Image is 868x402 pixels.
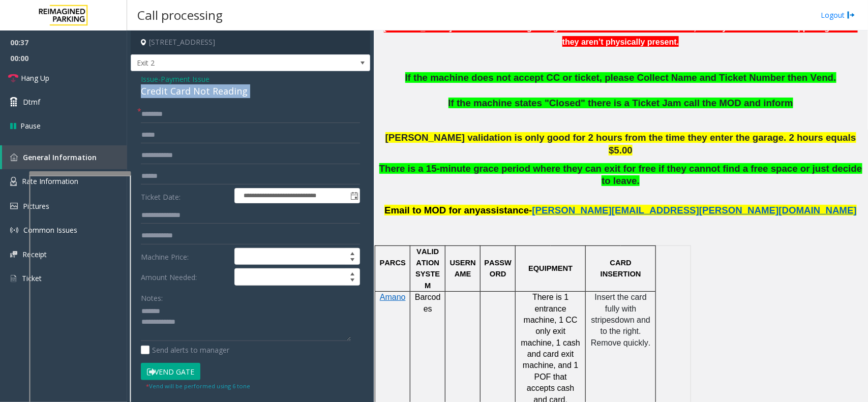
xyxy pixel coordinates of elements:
a: Logout [821,10,855,20]
span: Amano [380,293,406,301]
span: USERNAME [450,259,476,278]
div: Credit Card Not Reading [141,84,360,98]
img: 'icon' [10,203,18,209]
img: 'icon' [10,251,17,258]
span: Increase value [345,249,360,257]
span: Insert the card fully with stripes [591,293,647,324]
span: Rate Information [22,176,78,186]
button: Vend Gate [141,363,200,380]
span: Hang Up [21,73,49,83]
span: - [158,74,209,84]
span: Pause [20,120,41,131]
label: Machine Price: [138,248,232,265]
a: General Information [2,145,127,169]
span: EQUIPMENT [528,264,573,272]
img: 'icon' [10,153,18,161]
img: logout [847,10,855,20]
span: Increase value [345,269,360,277]
img: 'icon' [10,274,17,283]
span: If the machine does not accept CC or ticket, please Collect Name and Ticket Number then Vend. [405,72,836,83]
span: Payment Issue [161,74,209,84]
span: VALIDATION SYSTEM [415,248,440,290]
label: Amount Needed: [138,268,232,286]
h4: [STREET_ADDRESS] [131,30,370,54]
span: down and to the right. Remove quickly. [591,316,650,347]
span: Email to MOD for any [384,205,481,215]
span: N [636,270,641,278]
span: Exit 2 [131,55,322,71]
label: Ticket Date: [138,188,232,203]
img: 'icon' [10,226,18,234]
span: If the machine states "Closed" there is a Ticket Jam call the MOD and inform [448,98,793,108]
span: Common Issues [23,225,77,235]
span: Decrease value [345,277,360,285]
span: General Information [23,152,97,162]
span: assistance [481,205,529,215]
span: There is a 15-minute grace period where they can exit for free if they cannot find a free space o... [379,163,862,187]
span: Dtmf [23,97,40,107]
span: PASSWORD [484,259,512,278]
span: [PERSON_NAME][EMAIL_ADDRESS][PERSON_NAME][DOMAIN_NAME] [532,205,857,215]
span: Pictures [23,201,49,211]
h3: Call processing [132,3,228,27]
a: Amano [380,293,406,301]
span: CARD INSERTIO [601,259,636,278]
img: 'icon' [10,177,17,186]
small: Vend will be performed using 6 tone [146,382,250,390]
span: Receipt [22,250,47,259]
label: Notes: [141,289,163,303]
b: If the [PERSON_NAME] at the exit reports that the machine is down and then call [PERSON_NAME], [P... [384,9,858,46]
span: PARCS [380,259,406,267]
span: Barcodes [415,293,441,313]
span: [PERSON_NAME] validation is only good for 2 hours from the time they enter the garage. 2 hours eq... [385,132,856,156]
span: Issue [141,74,158,84]
span: Toggle popup [348,189,360,203]
span: Ticket [22,273,42,283]
span: - [529,205,532,215]
span: Decrease value [345,257,360,265]
label: Send alerts to manager [141,345,229,355]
